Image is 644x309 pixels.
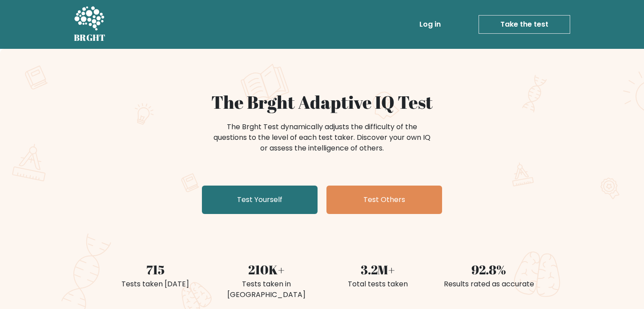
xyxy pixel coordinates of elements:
div: Tests taken [DATE] [105,279,205,289]
a: Test Yourself [202,186,318,214]
h1: The Brght Adaptive IQ Test [105,91,539,113]
div: Results rated as accurate [439,279,539,289]
div: 210K+ [216,260,317,279]
h5: BRGHT [74,32,106,43]
a: Take the test [479,15,570,34]
a: BRGHT [74,4,106,45]
div: 92.8% [439,260,539,279]
div: Tests taken in [GEOGRAPHIC_DATA] [216,279,317,300]
div: The Brght Test dynamically adjusts the difficulty of the questions to the level of each test take... [211,122,433,154]
a: Log in [416,16,444,33]
a: Test Others [326,186,442,214]
div: 3.2M+ [327,260,428,279]
div: Total tests taken [327,279,428,289]
div: 715 [105,260,205,279]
